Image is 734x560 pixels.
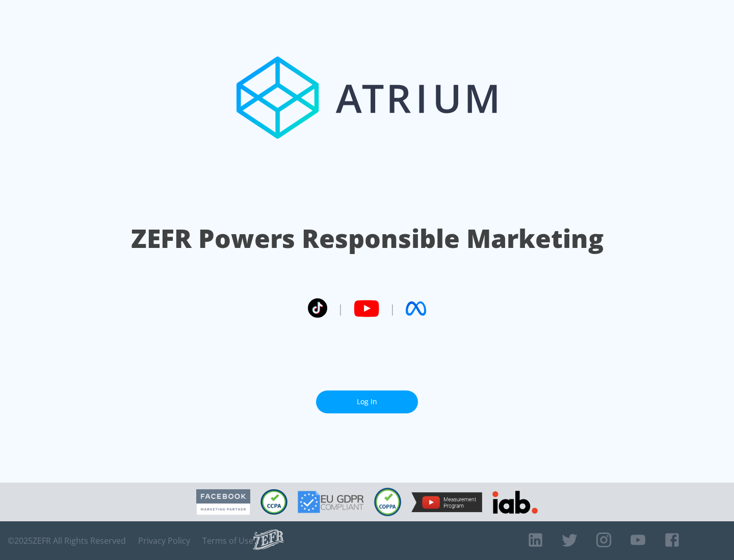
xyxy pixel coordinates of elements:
span: | [389,301,396,316]
span: © 2025 ZEFR All Rights Reserved [8,536,126,546]
img: CCPA Compliant [260,489,287,515]
span: | [337,301,344,316]
a: Privacy Policy [138,536,190,546]
a: Terms of Use [202,536,253,546]
h1: ZEFR Powers Responsible Marketing [131,221,604,256]
a: Log In [316,390,418,413]
img: YouTube Measurement Program [411,492,482,512]
img: Facebook Marketing Partner [196,489,250,515]
img: GDPR Compliant [298,491,364,513]
img: COPPA Compliant [374,488,401,516]
img: IAB [492,491,538,514]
